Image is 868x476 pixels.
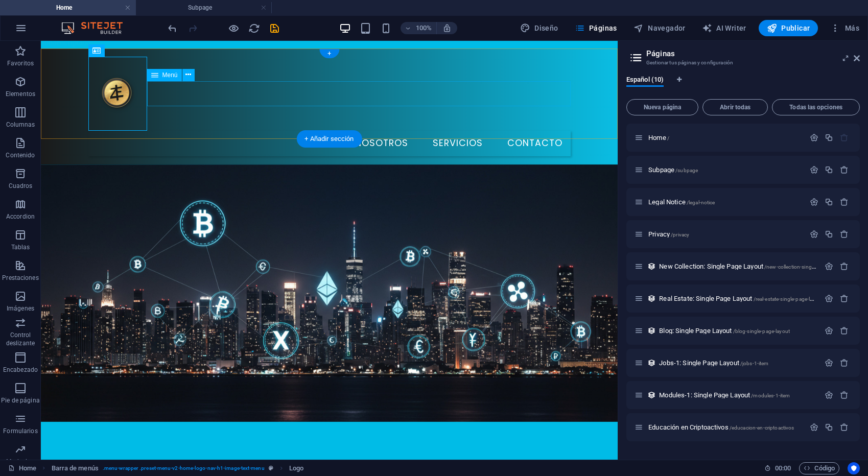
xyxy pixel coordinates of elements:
[825,165,833,174] div: Duplicar
[1,396,39,404] p: Pie de página
[647,391,656,399] div: Este diseño se usa como una plantilla para todos los elementos (como por ejemplo un post de un bl...
[733,328,790,334] span: /blog-single-page-layout
[675,168,698,173] span: /subpage
[810,198,818,206] div: Configuración
[7,59,34,67] p: Favoritos
[671,232,689,237] span: /privacy
[810,423,818,432] div: Configuración
[296,130,362,148] div: + Añadir sección
[825,133,833,142] div: Duplicar
[702,23,746,33] span: AI Writer
[659,391,790,399] span: Haz clic para abrir la página
[777,104,855,110] span: Todas las opciones
[825,359,833,367] div: Configuración
[840,359,849,367] div: Eliminar
[647,359,656,367] div: Este diseño se usa como una plantilla para todos los elementos (como por ejemplo un post de un bl...
[8,462,36,474] a: Haz clic para cancelar la selección y doble clic para abrir páginas
[319,49,339,58] div: +
[810,133,818,142] div: Configuración
[269,465,273,471] i: Este elemento es un preajuste personalizable
[162,72,178,78] span: Menú
[167,22,178,34] i: Deshacer: Cambiar elementos de menú (Ctrl+Z)
[6,90,35,98] p: Elementos
[825,391,833,399] div: Configuración
[645,199,805,205] div: Legal Notice/legal-notice
[648,198,715,206] span: Legal Notice
[11,243,30,251] p: Tablas
[647,262,656,271] div: Este diseño se usa como una plantilla para todos los elementos (como por ejemplo un post de un bl...
[764,462,791,474] h6: Tiempo de la sesión
[269,22,280,34] i: Guardar (Ctrl+S)
[442,23,452,33] i: Al redimensionar, ajustar el nivel de zoom automáticamente para ajustarse al dispositivo elegido.
[268,22,280,34] button: save
[687,200,715,205] span: /legal-notice
[656,392,819,398] div: Modules-1: Single Page Layout/modules-1-item
[659,263,844,270] span: New Collection: Single Page Layout
[648,166,698,174] span: Haz clic para abrir la página
[645,166,805,173] div: Subpage/subpage
[626,74,664,88] span: Español (10)
[3,427,37,435] p: Formularios
[645,231,805,237] div: Privacy/privacy
[825,262,833,271] div: Configuración
[659,295,823,302] span: Real Estate: Single Page Layout
[626,99,698,115] button: Nueva página
[825,423,833,432] div: Duplicar
[3,366,38,374] p: Encabezado
[840,133,849,142] div: La página principal no puede eliminarse
[840,326,849,335] div: Eliminar
[645,134,805,141] div: Home/
[840,198,849,206] div: Eliminar
[6,151,35,159] p: Contenido
[166,22,178,34] button: undo
[840,230,849,239] div: Eliminar
[634,23,686,33] span: Navegador
[840,262,849,271] div: Eliminar
[645,424,805,431] div: Educación en Criptoactivos/educacion-en-criptoactivos
[647,294,656,303] div: Este diseño se usa como una plantilla para todos los elementos (como por ejemplo un post de un bl...
[136,2,272,13] h4: Subpage
[810,230,818,239] div: Configuración
[659,359,768,367] span: Haz clic para abrir la página
[629,20,690,36] button: Navegador
[626,76,860,95] div: Pestañas de idiomas
[825,294,833,303] div: Configuración
[730,425,794,431] span: /educacion-en-criptoactivos
[656,295,819,302] div: Real Estate: Single Page Layout/real-estate-single-page-layout
[248,22,260,34] button: reload
[103,462,265,474] span: . menu-wrapper .preset-menu-v2-home-logo-nav-h1-image-text-menu
[772,99,860,115] button: Todas las opciones
[646,49,860,58] h2: Páginas
[9,182,33,190] p: Cuadros
[656,327,819,334] div: Blog: Single Page Layout/blog-single-page-layout
[656,263,819,270] div: New Collection: Single Page Layout/new-collection-single-page-layout
[698,20,750,36] button: AI Writer
[759,20,818,36] button: Publicar
[740,361,769,366] span: /jobs-1-item
[59,22,135,34] img: Editor Logo
[782,464,784,472] span: :
[826,20,863,36] button: Más
[516,20,562,36] div: Diseño (Ctrl+Alt+Y)
[825,326,833,335] div: Configuración
[647,326,656,335] div: Este diseño se usa como una plantilla para todos los elementos (como por ejemplo un post de un bl...
[775,462,791,474] span: 00 00
[7,304,34,313] p: Imágenes
[227,22,240,34] button: Haz clic para salir del modo de previsualización y seguir editando
[840,294,849,303] div: Eliminar
[2,274,38,282] p: Prestaciones
[520,23,558,33] span: Diseño
[248,22,260,34] i: Volver a cargar página
[289,462,303,474] span: Haz clic para seleccionar y doble clic para editar
[571,20,621,36] button: Páginas
[659,327,790,335] span: Blog: Single Page Layout
[6,121,35,129] p: Columnas
[6,212,35,221] p: Accordion
[751,393,790,398] span: /modules-1-item
[840,391,849,399] div: Eliminar
[6,458,34,466] p: Marketing
[799,462,839,474] button: Código
[648,423,794,431] span: Haz clic para abrir la página
[631,104,694,110] span: Nueva página
[804,462,835,474] span: Código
